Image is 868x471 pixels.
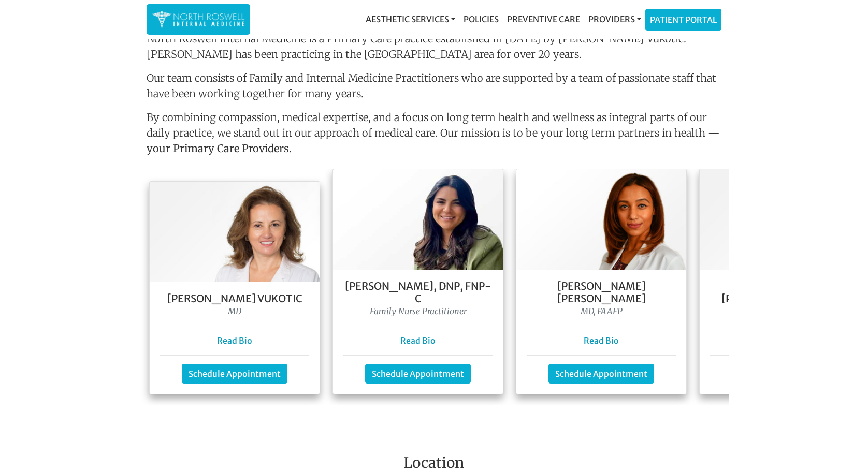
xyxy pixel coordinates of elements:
h5: [PERSON_NAME] Vukotic [160,292,309,305]
i: MD, FAAFP [581,306,623,316]
a: Schedule Appointment [182,364,287,384]
a: Schedule Appointment [548,364,654,384]
img: Dr. Farah Mubarak Ali MD, FAAFP [516,169,686,270]
h5: [PERSON_NAME] [PERSON_NAME] [527,280,676,305]
strong: your Primary Care Providers [147,142,289,155]
h5: [PERSON_NAME], DNP, FNP- C [343,280,493,305]
i: MD [228,306,241,316]
i: Family Nurse Practitioner [370,306,467,316]
a: Preventive Care [503,9,584,30]
a: Read Bio [217,335,252,346]
a: Schedule Appointment [365,364,471,384]
a: Read Bio [584,335,619,346]
img: North Roswell Internal Medicine [152,9,245,30]
img: Dr. Goga Vukotis [150,182,320,282]
p: Our team consists of Family and Internal Medicine Practitioners who are supported by a team of pa... [147,70,721,101]
a: Aesthetic Services [361,9,459,30]
p: North Roswell Internal Medicine is a Primary Care practice established in [DATE] by [PERSON_NAME]... [147,31,721,62]
a: Patient Portal [646,9,721,30]
a: Read Bio [400,335,436,346]
a: Policies [459,9,503,30]
p: By combining compassion, medical expertise, and a focus on long term health and wellness as integ... [147,110,721,160]
h5: [PERSON_NAME] [PERSON_NAME], FNP-C [710,280,859,305]
a: Providers [584,9,645,30]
